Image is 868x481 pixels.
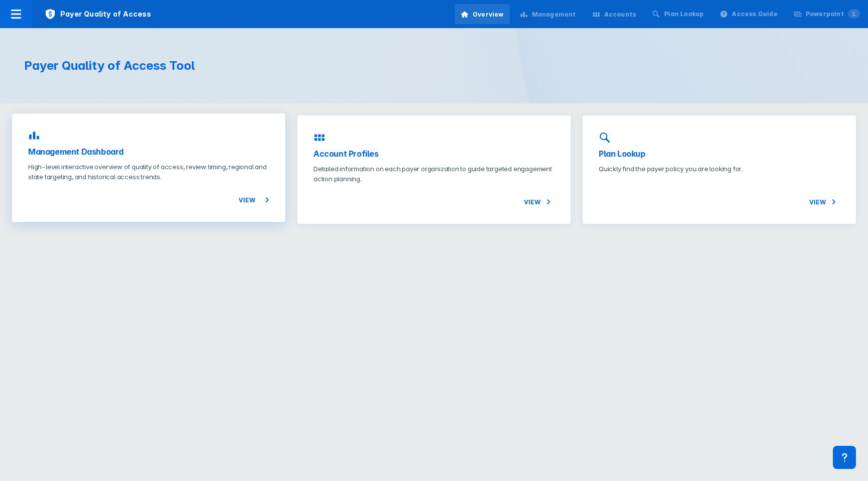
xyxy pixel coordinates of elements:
[12,113,285,222] a: Management DashboardHigh-level interactive overview of quality of access, review timing, regional...
[599,164,840,174] p: Quickly find the payer policy you are looking for.
[524,196,555,208] span: View
[732,10,777,19] div: Access Guide
[604,10,636,19] div: Accounts
[24,58,422,73] h1: Payer Quality of Access Tool
[833,446,856,469] div: Contact Support
[586,4,642,24] a: Accounts
[514,4,582,24] a: Management
[313,148,555,160] h3: Account Profiles
[239,194,269,206] span: View
[28,146,269,158] h3: Management Dashboard
[848,9,860,19] span: 1
[313,164,555,184] p: Detailed information on each payer organization to guide targeted engagement action planning.
[599,148,840,160] h3: Plan Lookup
[473,10,504,19] div: Overview
[28,162,269,182] p: High-level interactive overview of quality of access, review timing, regional and state targeting...
[455,4,510,24] a: Overview
[532,10,576,19] div: Management
[809,196,840,208] span: View
[806,10,860,19] div: Powerpoint
[664,10,704,19] div: Plan Lookup
[297,115,571,224] a: Account ProfilesDetailed information on each payer organization to guide targeted engagement acti...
